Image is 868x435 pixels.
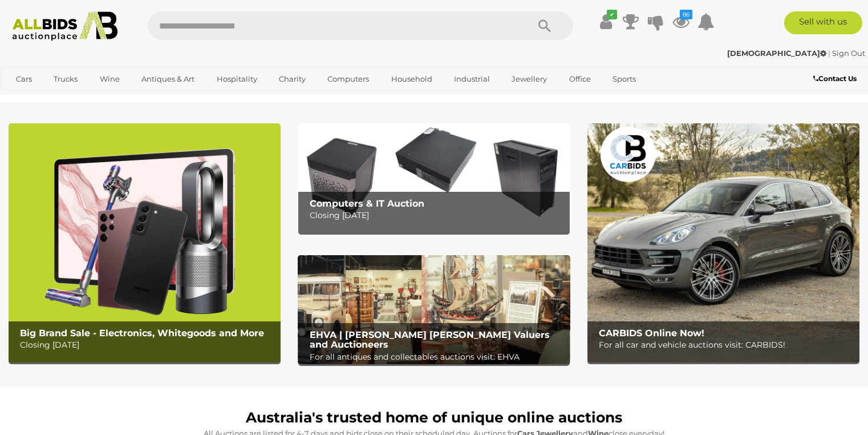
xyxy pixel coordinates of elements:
a: Wine [92,70,127,88]
a: Industrial [447,70,497,88]
p: For all antiques and collectables auctions visit: EHVA [310,350,565,364]
p: Closing [DATE] [20,338,275,352]
b: Computers & IT Auction [310,198,424,209]
a: CARBIDS Online Now! CARBIDS Online Now! For all car and vehicle auctions visit: CARBIDS! [587,123,859,362]
a: EHVA | Evans Hastings Valuers and Auctioneers EHVA | [PERSON_NAME] [PERSON_NAME] Valuers and Auct... [298,255,570,364]
h1: Australia's trusted home of unique online auctions [14,410,854,426]
b: Big Brand Sale - Electronics, Whitegoods and More [20,328,264,339]
a: [DEMOGRAPHIC_DATA] [727,49,828,58]
b: EHVA | [PERSON_NAME] [PERSON_NAME] Valuers and Auctioneers [310,329,550,351]
a: Jewellery [504,70,554,88]
i: ✔ [607,10,617,19]
i: 86 [680,10,692,19]
a: Big Brand Sale - Electronics, Whitegoods and More Big Brand Sale - Electronics, Whitegoods and Mo... [9,123,281,362]
img: Big Brand Sale - Electronics, Whitegoods and More [9,123,281,362]
p: Closing [DATE] [310,208,565,223]
b: CARBIDS Online Now! [599,328,704,339]
a: Charity [271,70,313,88]
a: Antiques & Art [134,70,202,88]
a: Contact Us [813,72,859,85]
strong: [DEMOGRAPHIC_DATA] [727,49,826,58]
a: Trucks [46,70,85,88]
a: Sports [605,70,643,88]
img: EHVA | Evans Hastings Valuers and Auctioneers [298,255,570,364]
a: ✔ [597,11,614,32]
p: For all car and vehicle auctions visit: CARBIDS! [599,338,854,352]
img: CARBIDS Online Now! [587,123,859,362]
a: Sign Out [832,49,865,58]
button: Search [516,11,573,40]
a: Household [384,70,440,88]
span: | [828,49,830,58]
img: Computers & IT Auction [298,123,570,232]
a: [GEOGRAPHIC_DATA] [9,88,104,107]
a: Hospitality [209,70,265,88]
img: Allbids.com.au [6,11,124,41]
a: Computers [320,70,376,88]
b: Contact Us [813,74,857,83]
a: 86 [672,11,689,32]
a: Office [562,70,598,88]
a: Cars [9,70,39,88]
a: Computers & IT Auction Computers & IT Auction Closing [DATE] [298,123,570,232]
a: Sell with us [784,11,862,34]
